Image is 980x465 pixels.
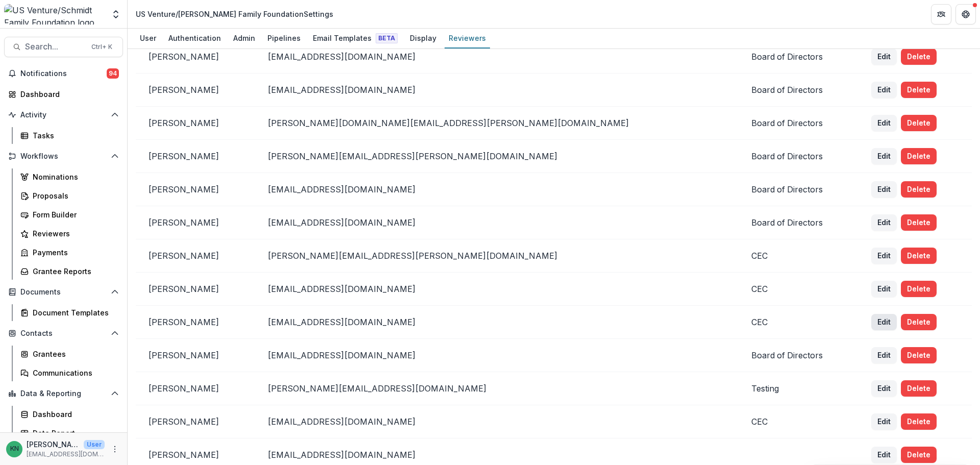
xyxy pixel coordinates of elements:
p: CEC [751,284,847,294]
button: Open Contacts [4,325,123,341]
p: [PERSON_NAME][EMAIL_ADDRESS][DOMAIN_NAME] [267,383,726,394]
button: Edit [871,148,897,164]
a: Display [406,29,440,48]
p: [EMAIL_ADDRESS][DOMAIN_NAME] [267,85,726,95]
button: Edit [871,48,897,65]
button: Edit [871,181,897,198]
button: Delete [901,314,937,330]
div: Tasks [33,130,115,141]
p: [EMAIL_ADDRESS][DOMAIN_NAME] [267,450,726,460]
button: Edit [871,314,897,330]
p: [PERSON_NAME] [148,417,243,427]
p: [PERSON_NAME] [148,184,243,194]
p: Board of Directors [751,151,847,161]
a: Admin [229,29,259,48]
p: [PERSON_NAME] [148,317,243,327]
button: Edit [871,82,897,98]
div: Grantee Reports [33,266,115,277]
button: Delete [901,48,937,65]
button: Edit [871,248,897,264]
p: [PERSON_NAME] [148,284,243,294]
nav: breadcrumb [132,7,337,21]
p: Board of Directors [751,85,847,95]
div: Reviewers [445,31,490,45]
button: Delete [901,347,937,363]
div: Authentication [164,31,225,45]
p: [PERSON_NAME] [148,52,243,62]
p: Board of Directors [751,184,847,194]
a: Reviewers [16,225,123,242]
div: Reviewers [33,228,115,239]
a: Tasks [16,127,123,144]
a: User [136,29,160,48]
p: [EMAIL_ADDRESS][DOMAIN_NAME] [267,184,726,194]
button: Delete [901,214,937,231]
div: Pipelines [263,31,305,45]
p: [PERSON_NAME] [27,439,80,450]
button: Edit [871,281,897,297]
button: Edit [871,214,897,231]
div: Ctrl + K [89,41,114,53]
div: Email Templates [309,31,402,45]
p: Board of Directors [751,118,847,128]
button: Get Help [955,4,976,25]
a: Pipelines [263,29,305,48]
p: Board of Directors [751,350,847,360]
p: [PERSON_NAME] [148,85,243,95]
p: [PERSON_NAME][EMAIL_ADDRESS][PERSON_NAME][DOMAIN_NAME] [267,151,726,161]
p: [PERSON_NAME] [148,450,243,460]
p: [EMAIL_ADDRESS][DOMAIN_NAME] [267,52,726,62]
button: Edit [871,115,897,131]
button: Delete [901,82,937,98]
div: Form Builder [33,209,115,220]
a: Reviewers [445,29,490,48]
button: Notifications94 [4,65,123,82]
a: Dashboard [16,406,123,423]
div: Admin [229,31,259,45]
div: User [136,31,160,45]
button: Open Activity [4,107,123,123]
button: Open Data & Reporting [4,385,123,402]
div: Payments [33,247,115,258]
button: Edit [871,347,897,363]
p: [EMAIL_ADDRESS][DOMAIN_NAME] [267,350,726,360]
span: Search... [25,42,85,52]
p: [PERSON_NAME] [148,383,243,394]
div: Nominations [33,172,115,182]
p: [PERSON_NAME] [148,151,243,161]
div: Document Templates [33,307,115,318]
button: Delete [901,248,937,264]
div: Communications [33,368,115,378]
a: Dashboard [4,86,123,103]
span: Activity [20,111,107,119]
p: CEC [751,317,847,327]
p: [PERSON_NAME][EMAIL_ADDRESS][PERSON_NAME][DOMAIN_NAME] [267,251,726,261]
button: Open entity switcher [109,4,123,25]
p: [PERSON_NAME] [148,251,243,261]
img: US Venture/Schmidt Family Foundation logo [4,4,105,25]
p: [EMAIL_ADDRESS][DOMAIN_NAME] [267,217,726,228]
button: Delete [901,413,937,430]
p: [EMAIL_ADDRESS][DOMAIN_NAME] [267,317,726,327]
a: Form Builder [16,206,123,223]
p: [PERSON_NAME] [148,217,243,228]
p: Testing [751,383,847,394]
button: Open Workflows [4,148,123,164]
div: Grantees [33,349,115,359]
span: 94 [107,68,119,79]
button: More [109,443,121,455]
p: [PERSON_NAME] [148,350,243,360]
div: US Venture/[PERSON_NAME] Family Foundation Settings [136,9,333,19]
span: Documents [20,288,107,297]
p: [EMAIL_ADDRESS][DOMAIN_NAME] [267,417,726,427]
a: Communications [16,364,123,381]
p: Board of Directors [751,52,847,62]
button: Partners [931,4,951,25]
a: Proposals [16,187,123,204]
a: Document Templates [16,304,123,321]
p: [PERSON_NAME] [148,118,243,128]
div: Display [406,31,440,45]
div: Data Report [33,428,115,438]
button: Delete [901,181,937,198]
button: Search... [4,37,123,57]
